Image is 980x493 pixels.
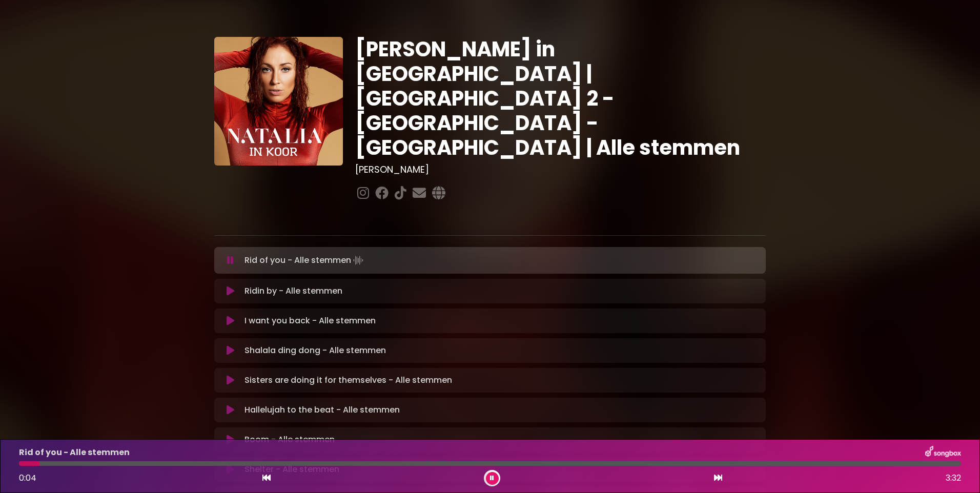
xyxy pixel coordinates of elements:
[925,446,961,459] img: songbox-logo-white.png
[355,37,766,160] h1: [PERSON_NAME] in [GEOGRAPHIC_DATA] | [GEOGRAPHIC_DATA] 2 - [GEOGRAPHIC_DATA] - [GEOGRAPHIC_DATA] ...
[946,472,961,484] span: 3:32
[214,37,343,166] img: YTVS25JmS9CLUqXqkEhs
[244,344,386,357] p: Shalala ding dong - Alle stemmen
[244,315,376,327] p: I want you back - Alle stemmen
[244,285,342,297] p: Ridin by - Alle stemmen
[351,253,365,268] img: waveform4.gif
[355,164,766,175] h3: [PERSON_NAME]
[244,374,452,386] p: Sisters are doing it for themselves - Alle stemmen
[244,253,365,268] p: Rid of you - Alle stemmen
[244,404,400,416] p: Hallelujah to the beat - Alle stemmen
[244,434,335,446] p: Boom - Alle stemmen
[19,472,36,484] span: 0:04
[19,446,130,459] p: Rid of you - Alle stemmen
